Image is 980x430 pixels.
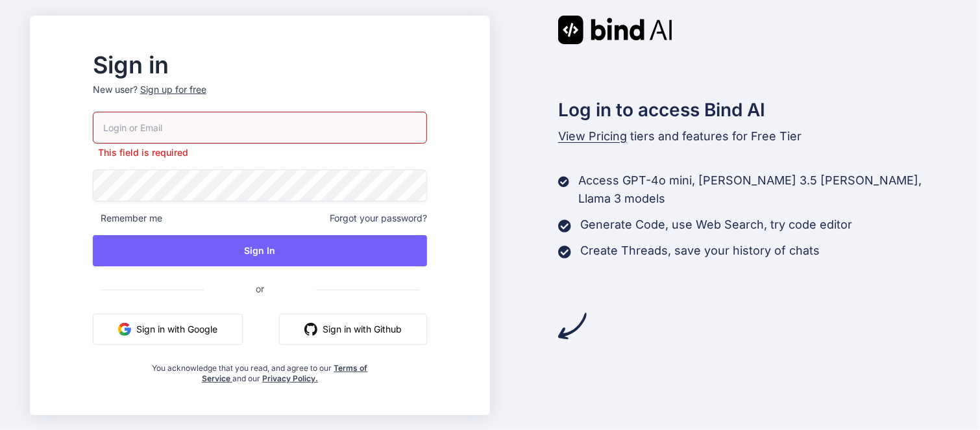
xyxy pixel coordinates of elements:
a: Privacy Policy. [262,373,318,383]
button: Sign in with Google [93,314,243,345]
p: New user? [93,83,427,112]
p: Access GPT-4o mini, [PERSON_NAME] 3.5 [PERSON_NAME], Llama 3 models [578,171,950,208]
p: Create Threads, save your history of chats [580,242,820,260]
input: Login or Email [93,112,427,144]
span: or [204,273,316,305]
span: Remember me [93,212,162,225]
img: Bind AI logo [558,16,672,44]
p: This field is required [93,146,427,159]
img: arrow [558,312,587,340]
h2: Log in to access Bind AI [558,96,950,123]
p: Generate Code, use Web Search, try code editor [580,216,852,234]
button: Sign in with Github [279,314,427,345]
img: google [118,323,131,336]
div: You acknowledge that you read, and agree to our and our [149,355,372,384]
button: Sign In [93,235,427,266]
p: tiers and features for Free Tier [558,127,950,145]
h2: Sign in [93,55,427,75]
span: Forgot your password? [330,212,427,225]
div: Sign up for free [140,83,206,96]
img: github [304,323,317,336]
a: Terms of Service [202,363,368,383]
span: View Pricing [558,129,627,143]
